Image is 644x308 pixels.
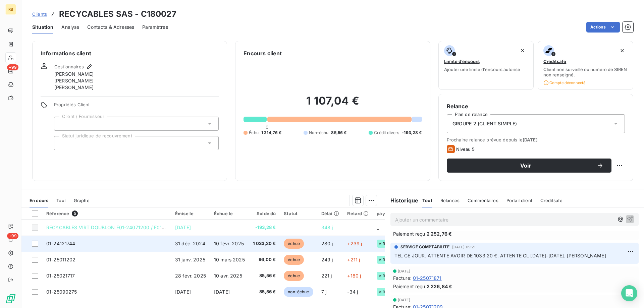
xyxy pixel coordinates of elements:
[214,273,242,279] span: 10 avr. 2025
[379,258,385,262] span: VIR
[175,273,206,279] span: 28 févr. 2025
[452,120,517,127] span: GROUPE 2 (CLIENT SIMPLE)
[284,255,304,265] span: échue
[54,64,84,69] span: Gestionnaires
[543,67,628,77] span: Client non surveillé ou numéro de SIREN non renseigné.
[447,159,611,173] button: Voir
[523,137,538,142] span: [DATE]
[374,130,399,136] span: Crédit divers
[253,272,276,279] span: 85,56 €
[54,71,94,77] span: [PERSON_NAME]
[586,22,620,33] button: Actions
[54,77,94,84] span: [PERSON_NAME]
[347,257,360,262] span: +211 j
[46,289,77,295] span: 01-25090275
[253,224,276,231] span: -193,28 €
[54,84,94,91] span: [PERSON_NAME]
[331,130,346,136] span: 85,56 €
[214,289,230,295] span: [DATE]
[46,210,167,217] div: Référence
[46,257,76,262] span: 01-25011202
[253,211,276,216] div: Solde dû
[46,225,187,230] span: RECYCABLES VIRT DOUBLON F01-24071200 / F01-24071267
[402,130,422,136] span: -193,28 €
[253,289,276,295] span: 85,56 €
[543,80,585,85] span: Compte déconnecté
[413,274,442,282] span: 01-25071871
[46,273,75,279] span: 01-25021717
[506,198,532,203] span: Portail client
[60,121,65,127] input: Ajouter une valeur
[447,137,625,142] span: Prochaine relance prévue depuis le
[321,273,332,279] span: 221 j
[468,198,498,203] span: Commentaires
[253,240,276,247] span: 1 033,20 €
[46,241,75,246] span: 01-24121744
[87,24,134,30] span: Contacts & Adresses
[347,273,361,279] span: +180 j
[393,274,412,282] span: Facture :
[321,289,326,295] span: 7 j
[60,140,65,146] input: Ajouter une valeur
[32,11,47,17] span: Clients
[5,293,16,304] img: Logo LeanPay
[74,198,90,203] span: Graphe
[214,211,245,216] div: Échue le
[214,257,245,262] span: 10 mars 2025
[347,289,358,295] span: -34 j
[427,230,452,237] span: 2 252,76 €
[444,59,480,64] span: Limite d’encours
[249,130,259,136] span: Échu
[41,49,219,57] h6: Informations client
[175,225,191,230] span: [DATE]
[393,230,425,237] span: Paiement reçu
[347,211,369,216] div: Retard
[7,233,18,239] span: +99
[447,102,625,110] h6: Relance
[321,257,333,262] span: 249 j
[385,196,419,204] h6: Historique
[56,198,66,203] span: Tout
[30,198,48,203] span: En cours
[347,241,362,246] span: +239 j
[422,198,432,203] span: Tout
[32,24,53,30] span: Situation
[266,124,268,130] span: 0
[452,245,476,249] span: [DATE] 09:21
[142,24,168,30] span: Paramètres
[244,49,282,57] h6: Encours client
[253,256,276,263] span: 96,00 €
[175,289,191,295] span: [DATE]
[456,146,475,152] span: Niveau 5
[244,94,422,114] h2: 1 107,04 €
[175,241,205,246] span: 31 déc. 2024
[379,274,385,278] span: VIR
[444,67,520,72] span: Ajouter une limite d’encours autorisé
[455,163,597,168] span: Voir
[621,285,637,301] div: Open Intercom Messenger
[321,211,339,216] div: Délai
[284,211,313,216] div: Statut
[284,239,304,249] span: échue
[32,11,47,17] a: Clients
[379,290,385,294] span: VIR
[394,253,606,258] span: TEL CE JOUR. ATTENTE AVOIR DE 1033.20 €. ATTENTE GL [DATE]-[DATE]. [PERSON_NAME]
[321,225,333,230] span: 348 j
[5,4,16,15] div: RB
[538,41,633,90] button: CreditsafeClient non surveillé ou numéro de SIREN non renseigné.Compte déconnecté
[398,269,411,273] span: [DATE]
[427,283,452,290] span: 2 226,84 €
[321,241,333,246] span: 280 j
[61,24,79,30] span: Analyse
[59,8,176,20] h3: RECYCABLES SAS - C180027
[309,130,328,136] span: Non-échu
[377,225,379,230] span: _
[543,59,566,64] span: Creditsafe
[284,271,304,281] span: échue
[393,283,425,290] span: Paiement reçu
[214,241,244,246] span: 10 févr. 2025
[540,198,563,203] span: Creditsafe
[284,287,313,297] span: non-échue
[175,211,206,216] div: Émise le
[72,210,78,217] span: 5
